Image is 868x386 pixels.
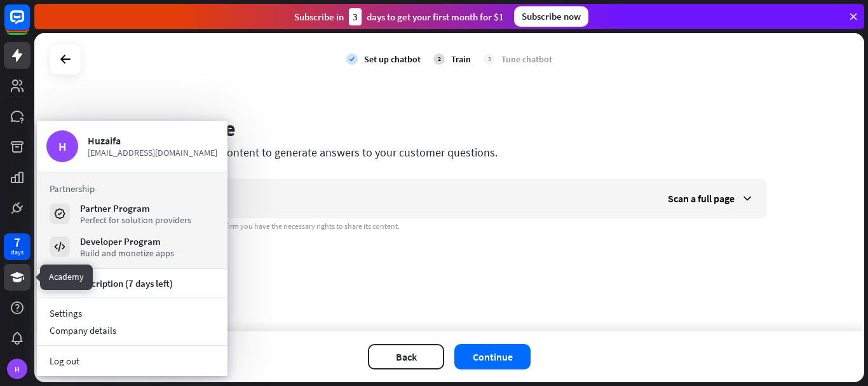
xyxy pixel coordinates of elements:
[37,305,227,322] a: Settings
[10,5,48,43] button: Open LiveChat chat widget
[80,202,191,214] div: Partner Program
[668,192,735,205] span: Scan a full page
[368,344,444,369] button: Back
[346,53,358,65] i: check
[514,6,588,27] div: Subscribe now
[454,344,531,369] button: Continue
[50,235,215,258] a: Developer Program Build and monetize apps
[80,247,174,259] div: Build and monetize apps
[88,147,218,158] span: [EMAIL_ADDRESS][DOMAIN_NAME]
[37,352,227,369] a: Log out
[46,130,78,162] div: H
[11,248,24,257] div: days
[4,233,31,260] a: 7 days
[14,237,20,248] div: 7
[501,53,552,65] div: Tune chatbot
[364,53,421,65] div: Set up chatbot
[46,130,218,162] a: H Huzaifa [EMAIL_ADDRESS][DOMAIN_NAME]
[80,214,191,226] div: Perfect for solution providers
[484,53,495,65] div: 3
[294,8,504,25] div: Subscribe in days to get your first month for $1
[37,322,227,339] div: Company details
[451,53,471,65] div: Train
[7,359,27,379] div: H
[50,183,215,195] h3: Partnership
[50,202,215,225] a: Partner Program Perfect for solution providers
[132,221,767,231] div: By sharing your URL, you confirm you have the necessary rights to share its content.
[160,116,236,142] div: Website
[50,275,173,291] a: credit_card Subscription (7 days left)
[50,275,66,291] i: credit_card
[349,8,362,25] div: 3
[433,53,445,65] div: 2
[132,145,767,160] div: Scan your website content to generate answers to your customer questions.
[72,277,173,289] div: Subscription (7 days left)
[88,134,218,147] div: Huzaifa
[80,235,174,247] div: Developer Program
